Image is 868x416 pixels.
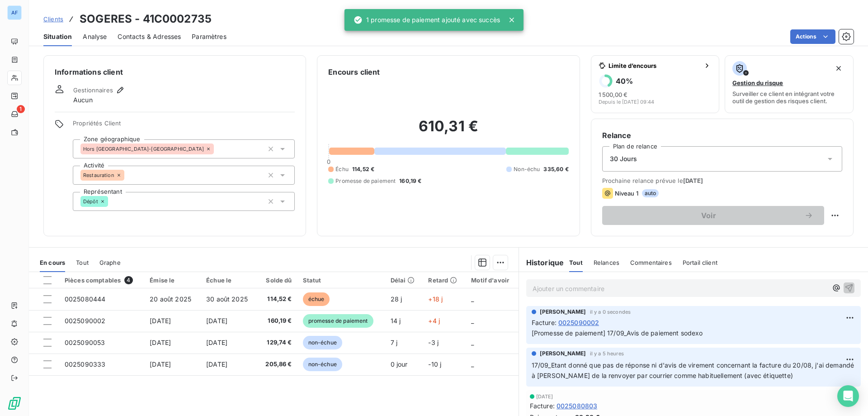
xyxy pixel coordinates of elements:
[391,317,401,325] span: 14 j
[263,316,292,325] span: 160,19 €
[206,360,227,368] span: [DATE]
[428,295,443,303] span: +18 j
[206,317,227,325] span: [DATE]
[76,259,89,266] span: Tout
[108,197,115,206] input: Ajouter une valeur
[428,317,440,325] span: +4 j
[206,295,248,303] span: 30 août 2025
[303,292,330,306] span: échue
[558,318,599,327] span: 0025090002
[428,360,441,368] span: -10 j
[471,295,474,303] span: _
[83,146,204,152] span: Hors [GEOGRAPHIC_DATA]-[GEOGRAPHIC_DATA]
[615,190,638,197] span: Niveau 1
[263,295,292,304] span: 114,52 €
[594,259,619,266] span: Relances
[83,172,114,178] span: Restauration
[471,360,474,368] span: _
[532,329,703,337] span: [Promesse de paiement] 17/09_Avis de paiement sodexo
[150,360,171,368] span: [DATE]
[399,177,421,185] span: 160,19 €
[602,130,842,141] h6: Relance
[7,396,22,411] img: Logo LeanPay
[263,338,292,347] span: 129,74 €
[471,339,474,346] span: _
[83,32,107,41] span: Analyse
[192,32,226,41] span: Paramètres
[40,259,65,266] span: En cours
[790,29,835,44] button: Actions
[732,79,783,86] span: Gestion du risque
[514,165,540,173] span: Non-échu
[150,295,191,303] span: 20 août 2025
[55,67,295,77] h6: Informations client
[73,120,295,132] span: Propriétés Client
[543,165,568,173] span: 335,60 €
[335,165,349,173] span: Échu
[150,339,171,346] span: [DATE]
[837,385,859,407] div: Open Intercom Messenger
[303,336,342,349] span: non-échue
[609,62,700,69] span: Limite d’encours
[99,259,121,266] span: Graphe
[391,277,418,284] div: Délai
[519,257,564,268] h6: Historique
[124,171,132,179] input: Ajouter une valeur
[328,117,568,144] h2: 610,31 €
[391,339,397,346] span: 7 j
[471,317,474,325] span: _
[591,55,720,113] button: Limite d’encours40%1 500,00 €Depuis le [DATE] 09:44
[630,259,672,266] span: Commentaires
[602,177,842,184] span: Prochaine relance prévue le
[73,96,93,105] span: Aucun
[352,165,374,173] span: 114,52 €
[206,277,252,284] div: Échue le
[683,177,703,184] span: [DATE]
[602,206,824,225] button: Voir
[328,67,380,77] h6: Encours client
[150,317,171,325] span: [DATE]
[610,154,637,163] span: 30 Jours
[471,277,513,284] div: Motif d'avoir
[206,339,227,346] span: [DATE]
[540,349,586,358] span: [PERSON_NAME]
[83,199,98,204] span: Dépôt
[391,295,402,303] span: 28 j
[263,277,292,284] div: Solde dû
[303,314,373,328] span: promesse de paiement
[43,14,63,24] a: Clients
[80,11,212,27] h3: SOGERES - 41C0002735
[303,277,380,284] div: Statut
[335,177,396,185] span: Promesse de paiement
[43,32,72,41] span: Situation
[150,277,195,284] div: Émise le
[327,158,330,165] span: 0
[725,55,854,113] button: Gestion du risqueSurveiller ce client en intégrant votre outil de gestion des risques client.
[65,317,106,325] span: 0025090002
[303,358,342,371] span: non-échue
[590,309,631,315] span: il y a 0 secondes
[65,360,106,368] span: 0025090333
[214,145,221,153] input: Ajouter une valeur
[536,394,553,399] span: [DATE]
[557,401,598,411] span: 0025080803
[391,360,408,368] span: 0 jour
[17,105,25,113] span: 1
[613,212,804,219] span: Voir
[65,339,105,346] span: 0025090053
[532,361,856,379] span: 17/09_Etant donné que pas de réponse ni d'avis de virement concernant la facture du 20/08, j'ai d...
[530,401,555,411] span: Facture :
[590,351,624,356] span: il y a 5 heures
[354,12,500,28] div: 1 promesse de paiement ajouté avec succès
[65,295,106,303] span: 0025080444
[73,86,113,94] span: Gestionnaires
[65,276,139,284] div: Pièces comptables
[43,15,63,23] span: Clients
[683,259,717,266] span: Portail client
[7,5,22,20] div: AF
[540,308,586,316] span: [PERSON_NAME]
[428,339,439,346] span: -3 j
[599,99,654,105] span: Depuis le [DATE] 09:44
[532,318,557,327] span: Facture :
[599,91,627,98] span: 1 500,00 €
